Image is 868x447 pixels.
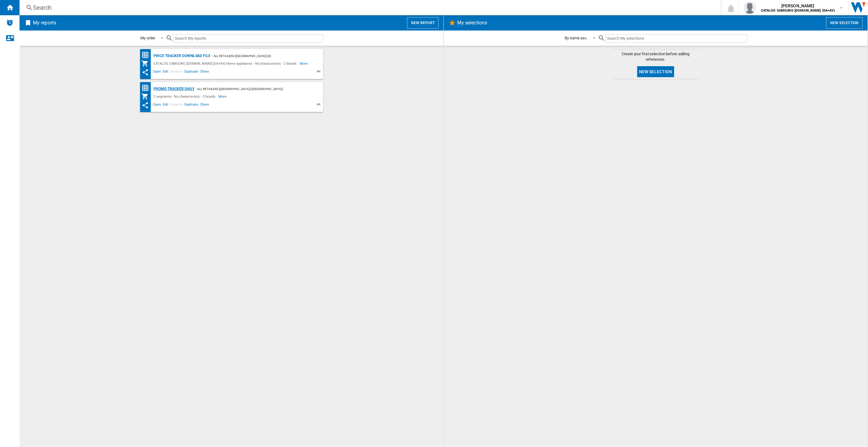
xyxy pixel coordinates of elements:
[152,52,211,60] div: Price Tracker Download File
[300,60,309,67] span: More
[605,34,747,42] input: Search My selections
[219,93,227,100] span: More
[761,3,835,9] span: [PERSON_NAME]
[194,85,311,93] div: - All Retailers ([GEOGRAPHIC_DATA]) ([GEOGRAPHIC_DATA]) ([GEOGRAPHIC_DATA]) (23)
[169,102,183,109] span: Rename
[152,69,162,76] span: Open
[169,69,183,76] span: Rename
[162,69,169,76] span: Edit
[32,17,57,29] h2: My reports
[199,69,210,76] span: Share
[637,66,674,77] button: New selection
[152,93,219,100] div: 2 segments - No characteristic - 2 brands
[162,102,169,109] span: Edit
[744,2,756,14] img: profile.jpg
[565,36,588,40] div: By name asc.
[173,34,323,42] input: Search My reports
[613,51,699,62] span: Create your first selection before adding references.
[152,85,194,93] div: Promo Tracker Daily
[183,102,199,109] span: Duplicate
[826,17,863,29] button: New selection
[142,102,149,109] ng-md-icon: This report has been shared with you
[6,19,13,26] img: alerts-logo.svg
[152,102,162,109] span: Open
[761,9,835,13] b: CATALOG SAMSUNG [DOMAIN_NAME] (DA+AV)
[142,69,149,76] ng-md-icon: This report has been shared with you
[407,17,439,29] button: New report
[141,36,155,40] div: My order
[142,84,152,92] div: Price Matrix
[152,60,300,67] div: CATALOG SAMSUNG [DOMAIN_NAME] (DA+AV):Home appliances - No characteristic - 2 brands
[183,69,199,76] span: Duplicate
[199,102,210,109] span: Share
[142,60,152,67] div: My Assortment
[142,51,152,59] div: Price Matrix
[33,3,705,12] div: Search
[142,93,152,100] div: My Assortment
[456,17,488,29] h2: My selections
[211,52,311,60] div: - All Retailers ([GEOGRAPHIC_DATA]) (8)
